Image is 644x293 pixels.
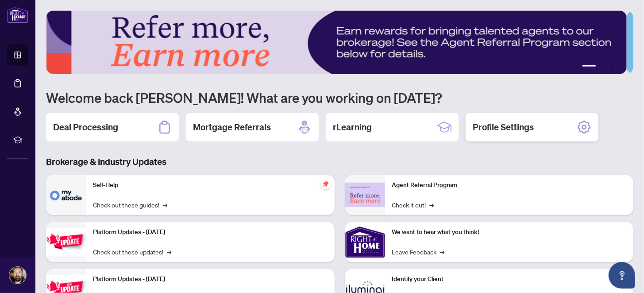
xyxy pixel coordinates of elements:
h1: Welcome back [PERSON_NAME]! What are you working on [DATE]? [46,89,633,106]
img: We want to hear what you think! [345,222,385,262]
p: Agent Referral Program [392,180,627,190]
p: Platform Updates - [DATE] [93,274,328,284]
button: Open asap [609,262,635,289]
img: Profile Icon [9,267,26,284]
button: 3 [607,65,610,69]
span: → [163,200,167,210]
h3: Brokerage & Industry Updates [46,156,633,168]
button: 2 [600,65,603,69]
span: pushpin [320,179,331,189]
img: logo [7,7,28,23]
span: → [430,200,434,210]
h2: rLearning [333,121,372,133]
p: Self-Help [93,180,328,190]
img: Platform Updates - July 21, 2025 [46,228,86,256]
img: Agent Referral Program [345,183,385,207]
p: Identify your Client [392,274,627,284]
img: Slide 0 [46,11,627,74]
p: Platform Updates - [DATE] [93,227,328,237]
a: Check out these updates!→ [93,247,171,257]
a: Check out these guides!→ [93,200,167,210]
button: 4 [614,65,617,69]
p: We want to hear what you think! [392,227,627,237]
h2: Deal Processing [53,121,118,133]
a: Leave Feedback→ [392,247,445,257]
span: → [167,247,171,257]
button: 1 [582,65,596,69]
h2: Mortgage Referrals [193,121,271,133]
a: Check it out!→ [392,200,434,210]
img: Self-Help [46,175,86,215]
h2: Profile Settings [473,121,534,133]
span: → [440,247,445,257]
button: 5 [621,65,625,69]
